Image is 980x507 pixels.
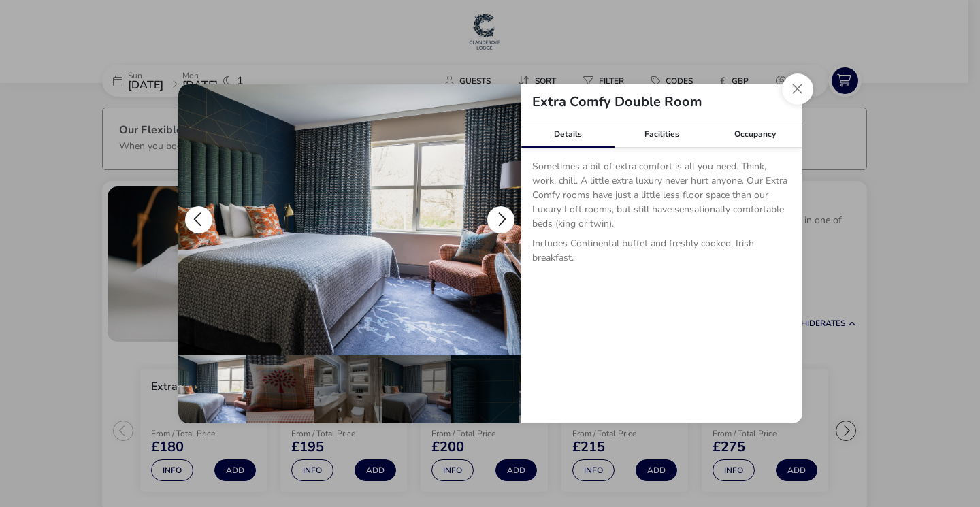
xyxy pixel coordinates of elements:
[532,159,791,236] p: Sometimes a bit of extra comfort is all you need. Think, work, chill. A little extra luxury never...
[708,120,802,148] div: Occupancy
[782,73,813,105] button: Close dialog
[615,120,708,148] div: Facilities
[178,84,521,355] img: 2fc8d8194b289e90031513efd3cd5548923c7455a633bcbef55e80dd528340a8
[532,236,791,270] p: Includes Continental buffet and freshly cooked, Irish breakfast.
[178,84,802,423] div: details
[521,120,615,148] div: Details
[521,95,713,109] h2: Extra Comfy Double Room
